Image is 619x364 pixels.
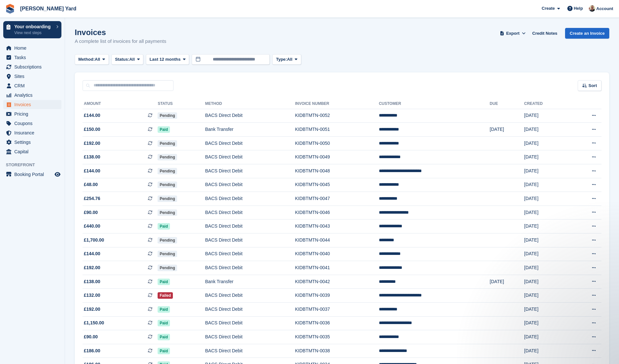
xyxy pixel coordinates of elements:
[149,56,180,63] span: Last 12 months
[84,278,100,285] span: £138.00
[205,344,295,358] td: BACS Direct Debit
[205,247,295,261] td: BACS Direct Debit
[295,178,379,192] td: KIDBTMTN-0045
[3,44,61,53] a: menu
[524,344,569,358] td: [DATE]
[14,170,53,179] span: Booking Portal
[158,292,173,299] span: Failed
[524,233,569,247] td: [DATE]
[295,136,379,150] td: KIDBTMTN-0050
[295,261,379,275] td: KIDBTMTN-0041
[84,140,100,147] span: £192.00
[295,344,379,358] td: KIDBTMTN-0038
[75,38,166,45] p: A complete list of invoices for all payments
[84,347,100,354] span: £186.00
[524,99,569,109] th: Created
[506,30,520,37] span: Export
[158,154,177,160] span: Pending
[84,320,104,326] span: £1,150.00
[84,306,100,313] span: £192.00
[589,5,595,12] img: Si Allen
[205,303,295,317] td: BACS Direct Debit
[542,5,555,12] span: Create
[524,330,569,344] td: [DATE]
[205,99,295,109] th: Method
[524,206,569,220] td: [DATE]
[524,136,569,150] td: [DATE]
[84,223,100,230] span: £440.00
[14,81,53,90] span: CRM
[3,119,61,128] a: menu
[158,168,177,174] span: Pending
[158,251,177,257] span: Pending
[75,28,166,37] h1: Invoices
[158,334,170,340] span: Paid
[295,123,379,137] td: KIDBTMTN-0051
[3,91,61,100] a: menu
[83,99,158,109] th: Amount
[574,5,583,12] span: Help
[14,138,53,147] span: Settings
[498,28,527,39] button: Export
[295,275,379,289] td: KIDBTMTN-0042
[205,289,295,303] td: BACS Direct Debit
[95,56,100,63] span: All
[84,237,104,244] span: £1,700.00
[158,348,170,354] span: Paid
[524,261,569,275] td: [DATE]
[115,56,129,63] span: Status:
[14,44,53,53] span: Home
[295,316,379,330] td: KIDBTMTN-0036
[158,223,170,230] span: Paid
[158,237,177,244] span: Pending
[3,147,61,156] a: menu
[158,320,170,326] span: Paid
[524,123,569,137] td: [DATE]
[205,330,295,344] td: BACS Direct Debit
[84,209,98,216] span: £90.00
[14,128,53,137] span: Insurance
[75,54,109,65] button: Method: All
[524,109,569,123] td: [DATE]
[3,21,61,38] a: Your onboarding View next steps
[14,91,53,100] span: Analytics
[205,150,295,164] td: BACS Direct Debit
[14,147,53,156] span: Capital
[146,54,189,65] button: Last 12 months
[84,333,98,340] span: £90.00
[205,164,295,178] td: BACS Direct Debit
[84,154,100,160] span: £138.00
[158,265,177,271] span: Pending
[524,150,569,164] td: [DATE]
[6,162,65,168] span: Storefront
[14,109,53,119] span: Pricing
[3,72,61,81] a: menu
[276,56,287,63] span: Type:
[295,289,379,303] td: KIDBTMTN-0039
[379,99,490,109] th: Customer
[158,99,205,109] th: Status
[84,126,100,133] span: £150.00
[129,56,135,63] span: All
[84,195,100,202] span: £254.76
[84,292,100,299] span: £132.00
[295,303,379,317] td: KIDBTMTN-0037
[524,247,569,261] td: [DATE]
[205,192,295,206] td: BACS Direct Debit
[158,182,177,188] span: Pending
[14,53,53,62] span: Tasks
[490,99,524,109] th: Due
[14,24,53,29] p: Your onboarding
[205,316,295,330] td: BACS Direct Debit
[295,99,379,109] th: Invoice Number
[158,126,170,133] span: Paid
[54,170,61,178] a: Preview store
[565,28,609,39] a: Create an Invoice
[588,82,597,89] span: Sort
[84,250,100,257] span: £144.00
[295,150,379,164] td: KIDBTMTN-0049
[524,192,569,206] td: [DATE]
[295,109,379,123] td: KIDBTMTN-0052
[14,30,53,36] p: View next steps
[3,170,61,179] a: menu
